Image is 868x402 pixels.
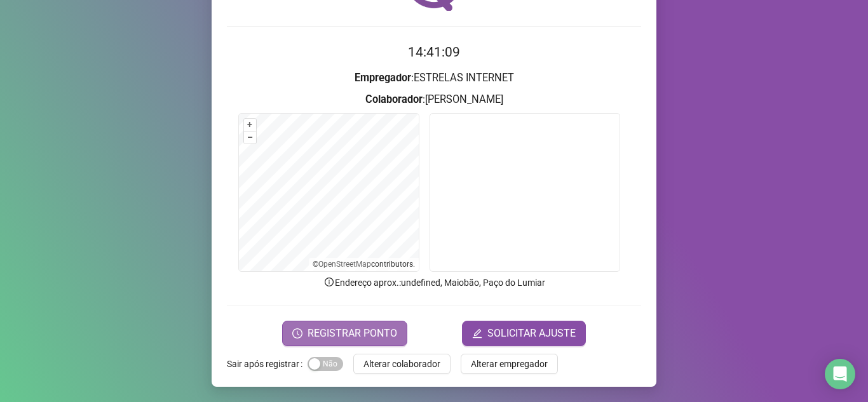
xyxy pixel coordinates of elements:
[308,326,397,341] span: REGISTRAR PONTO
[227,276,641,290] p: Endereço aprox. : undefined, Maiobão, Paço do Lumiar
[408,44,460,60] time: 14:41:09
[471,357,548,371] span: Alterar empregador
[227,70,641,86] h3: : ESTRELAS INTERNET
[355,72,411,84] strong: Empregador
[461,354,558,374] button: Alterar empregador
[462,321,586,346] button: editSOLICITAR AJUSTE
[353,354,451,374] button: Alterar colaborador
[363,357,440,371] span: Alterar colaborador
[282,321,407,346] button: REGISTRAR PONTO
[825,359,855,389] div: Open Intercom Messenger
[323,276,335,288] span: info-circle
[227,354,308,374] label: Sair após registrar
[313,260,415,269] li: © contributors.
[365,93,423,105] strong: Colaborador
[487,326,576,341] span: SOLICITAR AJUSTE
[244,119,256,131] button: +
[244,131,256,144] button: –
[292,328,302,338] span: clock-circle
[472,328,482,338] span: edit
[227,91,641,108] h3: : [PERSON_NAME]
[318,260,371,269] a: OpenStreetMap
